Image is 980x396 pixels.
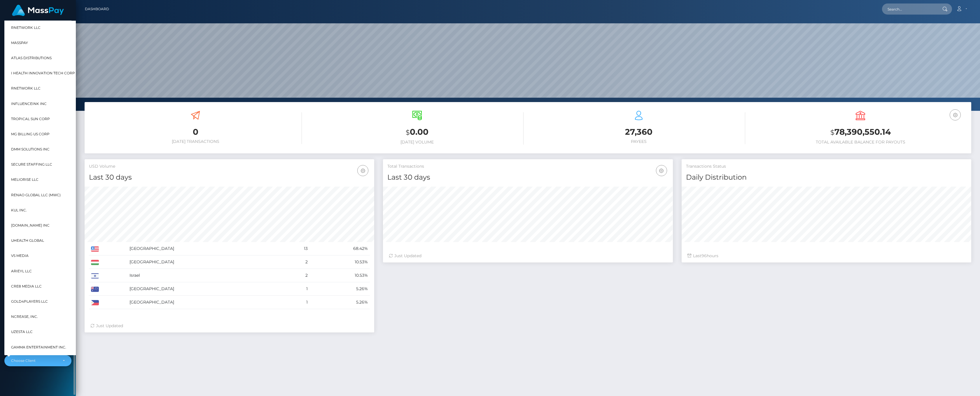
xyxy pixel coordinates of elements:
span: Ncrease, Inc. [11,313,38,320]
span: UHealth Global [11,237,44,244]
span: Atlas Distributions [11,54,52,62]
span: MG Billing US Corp [11,130,50,138]
div: Choose Client [11,358,58,363]
h6: [DATE] Volume [311,140,524,145]
small: $ [830,128,834,136]
small: $ [406,128,410,136]
span: 96 [701,253,707,258]
td: 5.26% [310,282,370,296]
span: Cre8 Media LLC [11,283,42,290]
img: MassPay Logo [12,5,64,16]
td: 5.26% [310,296,370,309]
td: [GEOGRAPHIC_DATA] [127,242,284,255]
div: Just Updated [90,323,368,329]
h4: Last 30 days [89,172,370,183]
span: [DOMAIN_NAME] INC [11,222,50,229]
h5: Transactions Status [686,164,967,169]
img: PH.png [91,300,99,305]
button: Choose Client [4,355,71,366]
span: Meliorise LLC [11,176,38,183]
span: Kul Inc. [11,206,27,214]
h3: 0.00 [311,126,524,138]
span: InfluenceInk Inc [11,100,47,107]
span: MassPay [11,39,28,47]
img: US.png [91,246,99,252]
img: IL.png [91,273,99,278]
td: 10.53% [310,255,370,269]
span: VS Media [11,252,29,260]
div: Just Updated [389,253,667,259]
h3: 0 [89,126,302,138]
span: rNetwork LLC [11,85,41,92]
h4: Last 30 days [387,172,668,183]
span: DMM Solutions Inc [11,146,50,153]
span: RNetwork LLC [11,24,41,31]
h6: Payees [532,139,745,144]
h6: Total Available Balance for Payouts [754,140,967,145]
div: Last hours [687,253,965,259]
h3: 78,390,550.14 [754,126,967,138]
td: [GEOGRAPHIC_DATA] [127,282,284,296]
span: UzestA LLC [11,328,33,336]
td: 2 [284,269,310,282]
span: I HEALTH INNOVATION TECH CORP [11,69,75,77]
span: Secure Staffing LLC [11,161,52,168]
td: [GEOGRAPHIC_DATA] [127,255,284,269]
h6: [DATE] Transactions [89,139,302,144]
img: AU.png [91,287,99,292]
h5: Total Transactions [387,164,668,169]
span: Renao Global LLC (MWC) [11,191,61,199]
input: Search... [882,3,937,15]
span: Arieyl LLC [11,267,32,275]
h5: USD Volume [89,164,370,169]
span: Tropical Sun Corp [11,115,50,122]
td: 13 [284,242,310,255]
td: 1 [284,282,310,296]
td: 2 [284,255,310,269]
td: 10.53% [310,269,370,282]
td: Israel [127,269,284,282]
span: Gamma Entertainment Inc. [11,343,66,351]
h3: 27,360 [532,126,745,138]
td: [GEOGRAPHIC_DATA] [127,296,284,309]
img: HU.png [91,260,99,265]
a: Dashboard [85,3,109,15]
span: Gold4Players LLC [11,298,48,305]
td: 68.42% [310,242,370,255]
td: 1 [284,296,310,309]
h4: Daily Distribution [686,172,967,183]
